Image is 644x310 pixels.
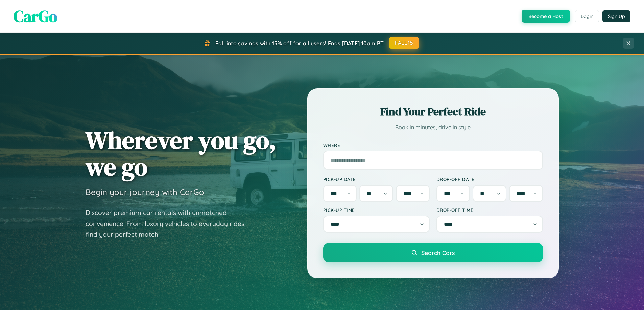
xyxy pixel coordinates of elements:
p: Book in minutes, drive in style [323,122,543,132]
span: CarGo [14,5,57,27]
span: Search Cars [421,249,455,256]
button: Sign Up [602,10,630,22]
h2: Find Your Perfect Ride [323,104,543,119]
h1: Wherever you go, we go [86,127,276,180]
button: FALL15 [389,37,419,49]
span: Fall into savings with 15% off for all users! Ends [DATE] 10am PT. [215,40,385,47]
button: Become a Host [522,10,570,23]
label: Where [323,142,543,148]
label: Pick-up Time [323,207,430,213]
button: Login [575,10,599,22]
label: Pick-up Date [323,176,430,182]
p: Discover premium car rentals with unmatched convenience. From luxury vehicles to everyday rides, ... [86,207,255,240]
h3: Begin your journey with CarGo [86,187,204,197]
label: Drop-off Time [436,207,543,213]
label: Drop-off Date [436,176,543,182]
button: Search Cars [323,243,543,262]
